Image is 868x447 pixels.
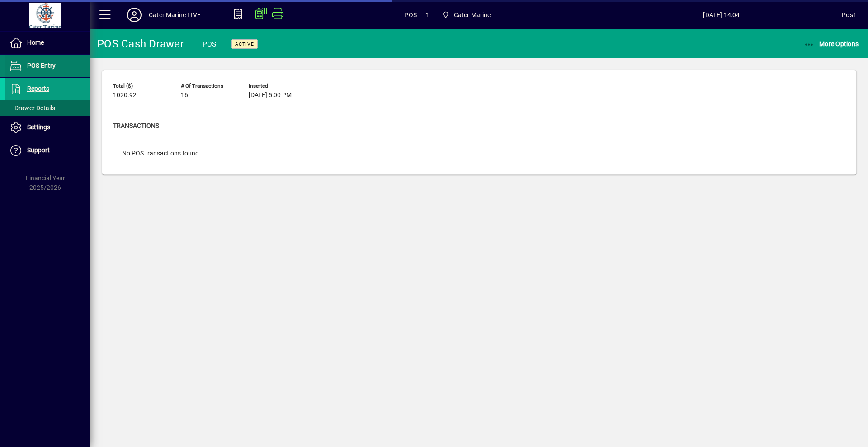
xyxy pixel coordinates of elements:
[113,140,208,167] div: No POS transactions found
[203,37,217,52] div: POS
[439,7,495,23] span: Cater Marine
[27,123,50,131] span: Settings
[249,83,303,89] span: Inserted
[802,36,861,52] button: More Options
[842,8,857,22] div: Pos1
[113,83,167,89] span: Total ($)
[27,146,50,154] span: Support
[5,100,90,116] a: Drawer Details
[181,92,188,99] span: 16
[113,122,159,129] span: Transactions
[27,62,56,69] span: POS Entry
[426,8,429,22] span: 1
[149,8,201,22] div: Cater Marine LIVE
[5,32,90,54] a: Home
[249,92,292,99] span: [DATE] 5:00 PM
[804,40,859,47] span: More Options
[113,92,137,99] span: 1020.92
[9,104,55,112] span: Drawer Details
[454,8,491,22] span: Cater Marine
[235,41,254,47] span: Active
[27,85,49,92] span: Reports
[27,39,44,46] span: Home
[97,37,184,51] div: POS Cash Drawer
[120,7,149,23] button: Profile
[5,55,90,77] a: POS Entry
[181,83,235,89] span: # of Transactions
[5,116,90,139] a: Settings
[5,139,90,162] a: Support
[404,8,417,22] span: POS
[601,8,842,22] span: [DATE] 14:04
